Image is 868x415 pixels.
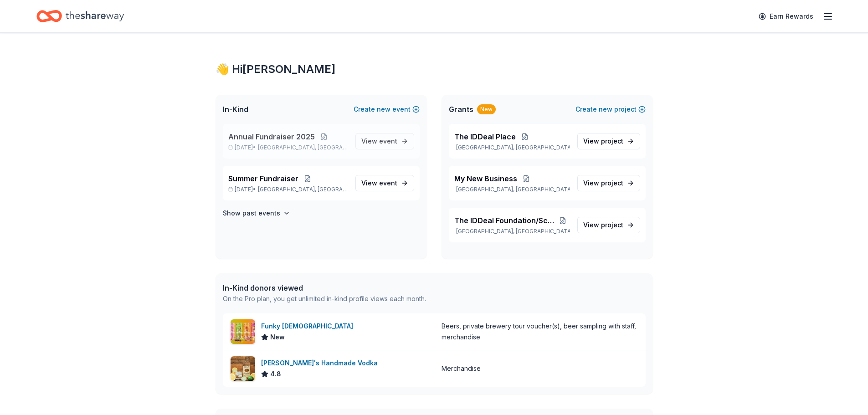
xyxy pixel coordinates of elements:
[577,133,640,149] a: View project
[228,144,348,151] p: [DATE] •
[223,293,426,304] div: On the Pro plan, you get unlimited in-kind profile views each month.
[354,104,420,115] button: Createnewevent
[454,228,570,235] p: [GEOGRAPHIC_DATA], [GEOGRAPHIC_DATA]
[577,175,640,191] a: View project
[454,215,556,226] span: The IDDeal Foundation/ScentsAbility
[454,144,570,151] p: [GEOGRAPHIC_DATA], [GEOGRAPHIC_DATA]
[753,8,819,25] a: Earn Rewards
[377,104,390,115] span: new
[228,186,348,193] p: [DATE] •
[228,131,315,142] span: Annual Fundraiser 2025
[223,104,248,115] span: In-Kind
[583,178,623,189] span: View
[442,321,638,343] div: Beers, private brewery tour voucher(s), beer sampling with staff, merchandise
[261,358,381,369] div: [PERSON_NAME]'s Handmade Vodka
[361,178,397,189] span: View
[270,332,285,343] span: New
[223,208,290,219] button: Show past events
[454,186,570,193] p: [GEOGRAPHIC_DATA], [GEOGRAPHIC_DATA]
[36,5,124,27] a: Home
[355,133,414,149] a: View event
[601,221,623,229] span: project
[228,173,298,184] span: Summer Fundraiser
[216,62,653,77] div: 👋 Hi [PERSON_NAME]
[258,144,348,151] span: [GEOGRAPHIC_DATA], [GEOGRAPHIC_DATA]
[355,175,414,191] a: View event
[231,356,255,381] img: Image for Tito's Handmade Vodka
[379,137,397,145] span: event
[379,179,397,187] span: event
[258,186,348,193] span: [GEOGRAPHIC_DATA], [GEOGRAPHIC_DATA]
[601,137,623,145] span: project
[361,136,397,147] span: View
[575,104,646,115] button: Createnewproject
[442,363,481,374] div: Merchandise
[261,321,357,332] div: Funky [DEMOGRAPHIC_DATA]
[231,319,255,344] img: Image for Funky Buddha
[454,173,517,184] span: My New Business
[449,104,473,115] span: Grants
[577,217,640,233] a: View project
[454,131,516,142] span: The IDDeal Place
[583,136,623,147] span: View
[601,179,623,187] span: project
[270,369,281,379] span: 4.8
[583,220,623,231] span: View
[599,104,612,115] span: new
[223,208,280,219] h4: Show past events
[477,104,496,114] div: New
[223,282,426,293] div: In-Kind donors viewed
